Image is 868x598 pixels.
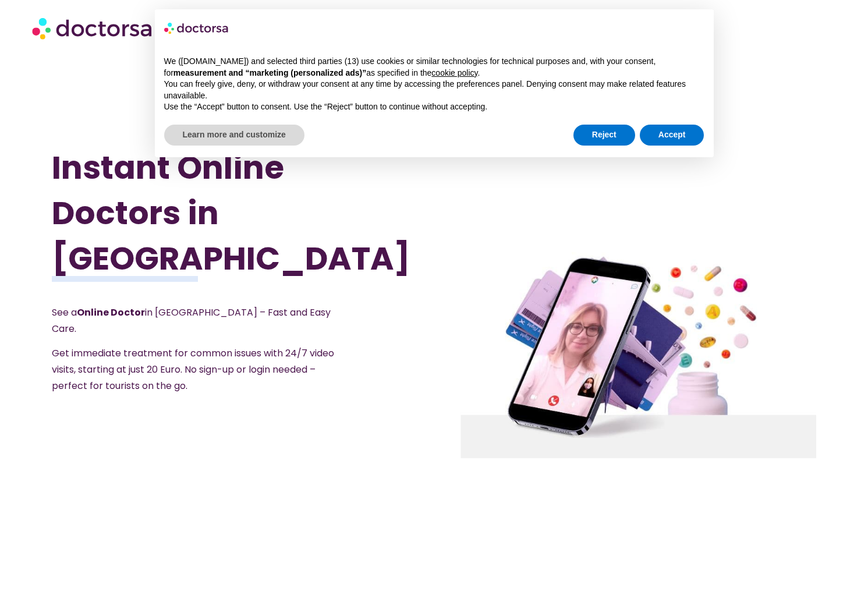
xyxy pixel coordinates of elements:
[52,306,331,335] span: See a in [GEOGRAPHIC_DATA] – Fast and Easy Care.
[573,125,635,146] button: Reject
[77,306,145,319] strong: Online Doctor
[52,346,334,392] span: Get immediate treatment for common issues with 24/7 video visits, starting at just 20 Euro. No si...
[52,145,377,281] h1: Instant Online Doctors in [GEOGRAPHIC_DATA]
[164,56,704,79] p: We ([DOMAIN_NAME]) and selected third parties (13) use cookies or similar technologies for techni...
[173,68,366,77] strong: measurement and “marketing (personalized ads)”
[431,68,477,77] a: cookie policy
[164,79,704,101] p: You can freely give, deny, or withdraw your consent at any time by accessing the preferences pane...
[640,125,704,146] button: Accept
[52,477,377,565] iframe: Customer reviews powered by Trustpilot
[164,125,304,146] button: Learn more and customize
[164,101,704,113] p: Use the “Accept” button to consent. Use the “Reject” button to continue without accepting.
